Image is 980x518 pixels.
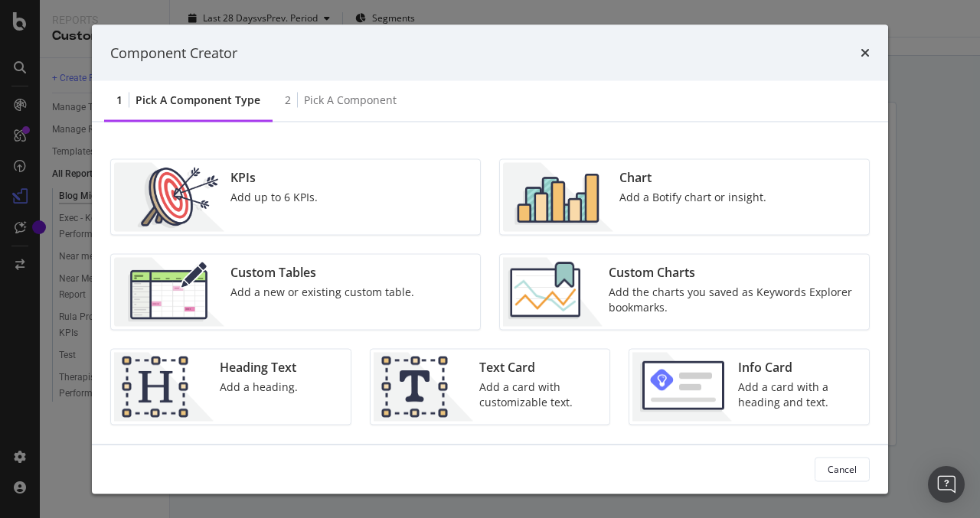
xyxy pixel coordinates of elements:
[738,359,860,376] div: Info Card
[928,466,965,503] div: Open Intercom Messenger
[374,353,473,422] img: CIPqJSrR.png
[116,93,122,108] div: 1
[230,285,414,300] div: Add a new or existing custom table.
[503,163,613,232] img: BHjNRGjj.png
[619,169,766,187] div: Chart
[230,264,414,282] div: Custom Tables
[304,93,397,108] div: Pick a Component
[136,93,260,108] div: Pick a Component type
[92,24,888,494] div: modal
[220,380,298,395] div: Add a heading.
[861,43,870,63] div: times
[230,169,318,187] div: KPIs
[619,190,766,205] div: Add a Botify chart or insight.
[503,258,603,327] img: Chdk0Fza.png
[479,380,601,410] div: Add a card with customizable text.
[738,380,860,410] div: Add a card with a heading and text.
[114,163,224,232] img: __UUOcd1.png
[220,359,298,376] div: Heading Text
[479,359,601,376] div: Text Card
[828,462,857,475] div: Cancel
[114,353,214,422] img: CtJ9-kHf.png
[114,258,224,327] img: CzM_nd8v.png
[285,93,291,108] div: 2
[609,285,860,315] div: Add the charts you saved as Keywords Explorer bookmarks.
[815,457,870,481] button: Cancel
[632,353,732,422] img: 9fcGIRyhgxRLRpur6FCk681sBQ4rDmX99LnU5EkywwAAAAAElFTkSuQmCC
[230,190,318,205] div: Add up to 6 KPIs.
[609,264,860,282] div: Custom Charts
[110,43,237,63] div: Component Creator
